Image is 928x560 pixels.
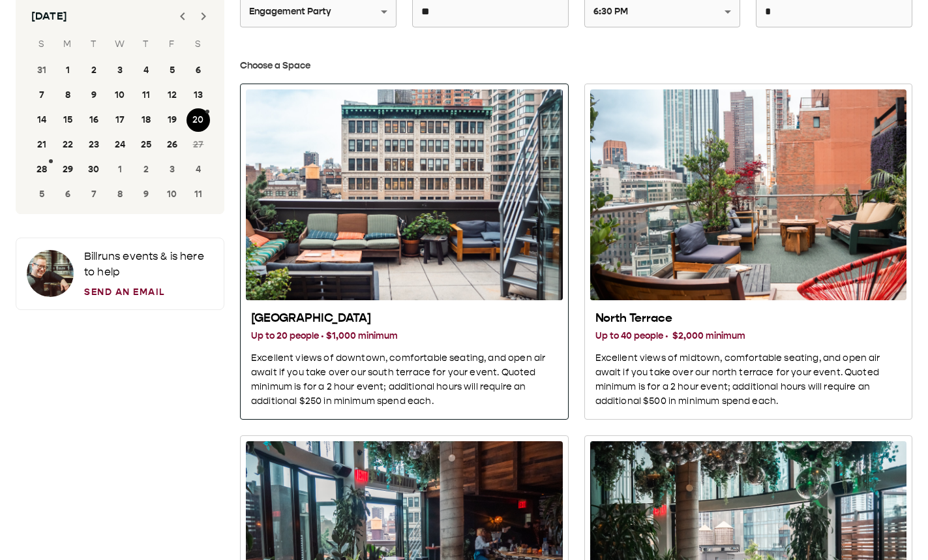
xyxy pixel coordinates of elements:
[108,158,132,181] button: 1
[251,311,558,326] h2: [GEOGRAPHIC_DATA]
[56,108,80,132] button: 15
[170,3,196,29] button: Previous month
[82,31,106,57] span: Tuesday
[108,84,132,107] button: 10
[108,133,132,157] button: 24
[187,183,210,206] button: 11
[251,351,558,409] p: Excellent views of downtown, comfortable seating, and open air await if you take over our south t...
[595,311,902,326] h2: North Terrace
[160,31,184,57] span: Friday
[240,59,912,73] h3: Choose a Space
[82,108,106,132] button: 16
[56,158,80,181] button: 29
[84,249,213,280] p: Bill runs events & is here to help
[160,59,184,82] button: 5
[134,84,158,107] button: 11
[30,108,53,132] button: 14
[108,59,132,82] button: 3
[84,285,213,299] a: Send an Email
[56,31,80,57] span: Monday
[56,59,80,82] button: 1
[187,59,210,82] button: 6
[584,84,913,420] button: North Terrace
[30,158,53,181] button: 28
[30,183,53,206] button: 5
[30,84,53,107] button: 7
[160,158,184,181] button: 3
[134,31,158,57] span: Thursday
[160,84,184,107] button: 12
[30,59,53,82] button: 31
[82,84,106,107] button: 9
[82,183,106,206] button: 7
[595,329,902,343] h3: Up to 40 people · $2,000 minimum
[134,158,158,181] button: 2
[56,183,80,206] button: 6
[134,108,158,132] button: 18
[187,108,210,132] button: 20
[251,329,558,343] h3: Up to 20 people · $1,000 minimum
[187,84,210,107] button: 13
[160,183,184,206] button: 10
[187,31,210,57] span: Saturday
[82,59,106,82] button: 2
[190,3,217,29] button: Next month
[134,59,158,82] button: 4
[30,31,53,57] span: Sunday
[187,158,210,181] button: 4
[108,183,132,206] button: 8
[160,133,184,157] button: 26
[160,108,184,132] button: 19
[240,84,569,420] button: South Terrace
[108,31,132,57] span: Wednesday
[82,158,106,181] button: 30
[595,351,902,409] p: Excellent views of midtown, comfortable seating, and open air await if you take over our north te...
[134,133,158,157] button: 25
[30,133,53,157] button: 21
[56,133,80,157] button: 22
[108,108,132,132] button: 17
[56,84,80,107] button: 8
[31,8,67,24] div: [DATE]
[82,133,106,157] button: 23
[134,183,158,206] button: 9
